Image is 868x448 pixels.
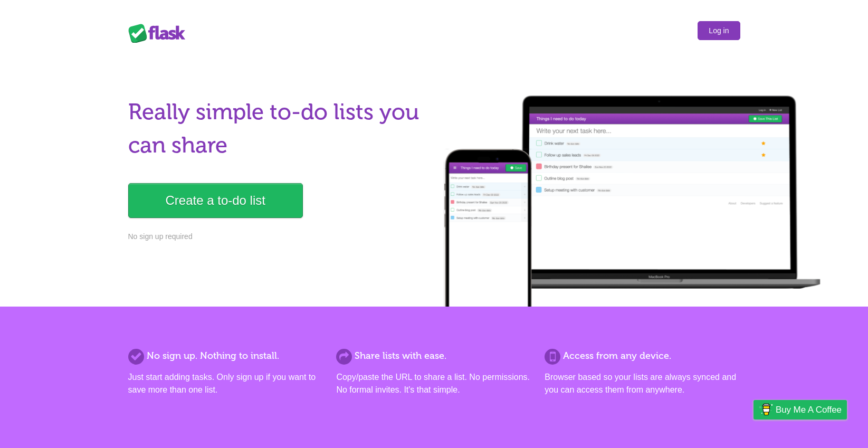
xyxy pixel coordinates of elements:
h2: Access from any device. [545,349,740,363]
p: Just start adding tasks. Only sign up if you want to save more than one list. [128,371,323,396]
div: Flask Lists [128,24,192,43]
h1: Really simple to-do lists you can share [128,96,428,162]
p: No sign up required [128,231,428,242]
p: Copy/paste the URL to share a list. No permissions. No formal invites. It's that simple. [336,371,531,396]
a: Create a to-do list [128,183,303,218]
h2: Share lists with ease. [336,349,531,363]
p: Browser based so your lists are always synced and you can access them from anywhere. [545,371,740,396]
img: Buy me a coffee [759,401,773,418]
a: Log in [698,21,740,40]
span: Buy me a coffee [776,401,842,419]
a: Buy me a coffee [753,400,847,420]
h2: No sign up. Nothing to install. [128,349,323,363]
